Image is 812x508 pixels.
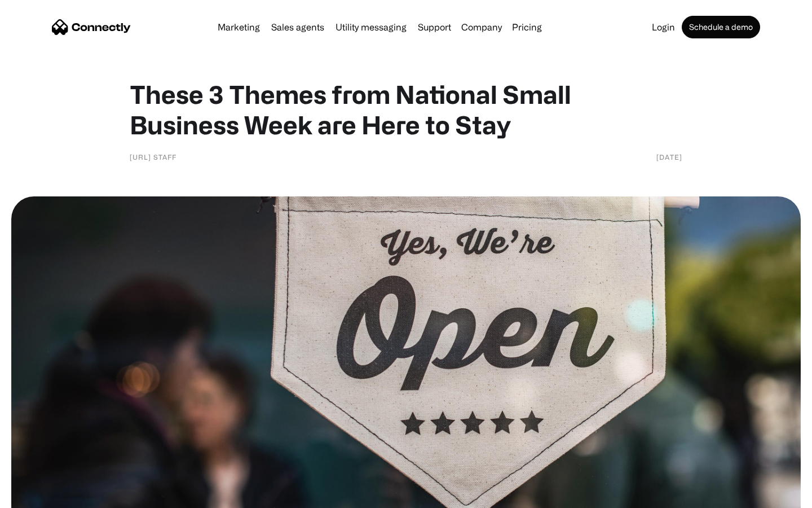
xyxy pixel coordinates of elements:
[656,151,682,163] div: [DATE]
[461,19,502,35] div: Company
[130,79,682,140] h1: These 3 Themes from National Small Business Week are Here to Stay
[413,23,456,32] a: Support
[130,151,176,163] div: [URL] Staff
[267,23,329,32] a: Sales agents
[23,488,68,504] ul: Language list
[507,23,546,32] a: Pricing
[682,16,760,38] a: Schedule a demo
[647,23,679,32] a: Login
[331,23,411,32] a: Utility messaging
[11,488,68,504] aside: Language selected: English
[213,23,264,32] a: Marketing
